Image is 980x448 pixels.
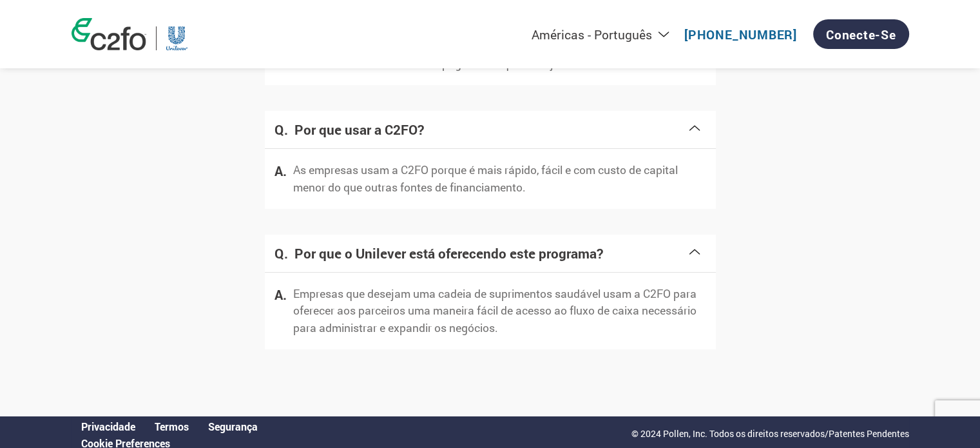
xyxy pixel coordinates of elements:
a: Conecte-se [813,19,909,49]
a: Segurança [208,420,258,433]
a: Privacidade [81,420,135,433]
p: As empresas usam a C2FO porque é mais rápido, fácil e com custo de capital menor do que outras fo... [293,162,706,196]
img: Unilever [166,26,188,50]
img: c2fo logo [72,18,146,50]
a: Termos [155,420,189,433]
h4: Por que usar a C2FO? [294,121,687,139]
a: [PHONE_NUMBER] [684,26,797,43]
p: © 2024 Pollen, Inc. Todos os direitos reservados/Patentes Pendentes [631,427,909,440]
h4: Por que o Unilever está oferecendo este programa? [294,244,687,262]
p: Empresas que desejam uma cadeia de suprimentos saudável usam a C2FO para oferecer aos parceiros u... [293,286,706,336]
